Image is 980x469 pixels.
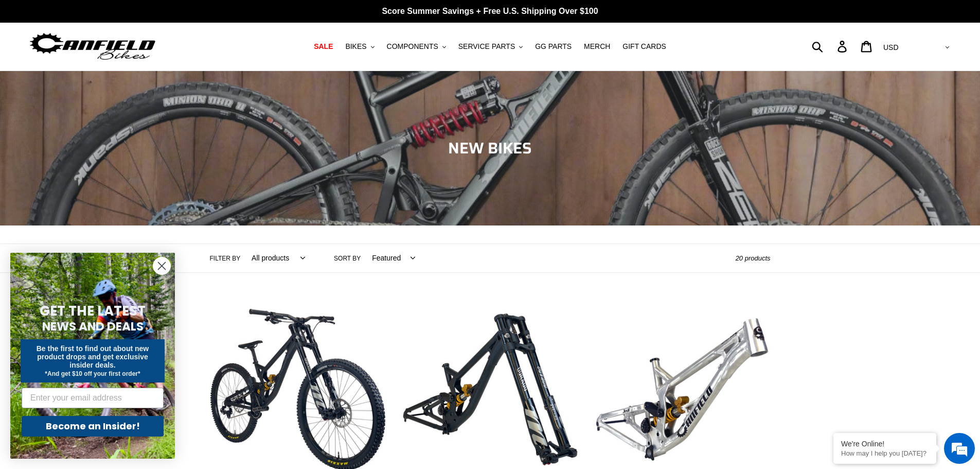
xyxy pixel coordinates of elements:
[617,40,671,54] a: GIFT CARDS
[458,42,515,51] span: SERVICE PARTS
[210,254,241,263] label: Filter by
[22,388,164,408] input: Enter your email address
[345,42,366,51] span: BIKES
[334,254,361,263] label: Sort by
[37,344,149,369] span: Be the first to find out about new product drops and get exclusive insider deals.
[453,40,528,54] button: SERVICE PARTS
[530,40,577,54] a: GG PARTS
[579,40,615,54] a: MERCH
[622,42,666,51] span: GIFT CARDS
[45,370,140,377] span: *And get $10 off your first order*
[535,42,572,51] span: GG PARTS
[309,40,338,54] a: SALE
[40,302,146,320] span: GET THE LATEST
[314,42,333,51] span: SALE
[28,30,157,63] img: Canfield Bikes
[736,254,771,262] span: 20 products
[841,440,929,448] div: We're Online!
[42,318,144,335] span: NEWS AND DEALS
[382,40,451,54] button: COMPONENTS
[387,42,438,51] span: COMPONENTS
[584,42,610,51] span: MERCH
[340,40,379,54] button: BIKES
[153,257,171,275] button: Close dialog
[22,416,164,437] button: Become an Insider!
[841,449,929,457] p: How may I help you today?
[448,136,532,160] span: NEW BIKES
[817,35,844,58] input: Search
